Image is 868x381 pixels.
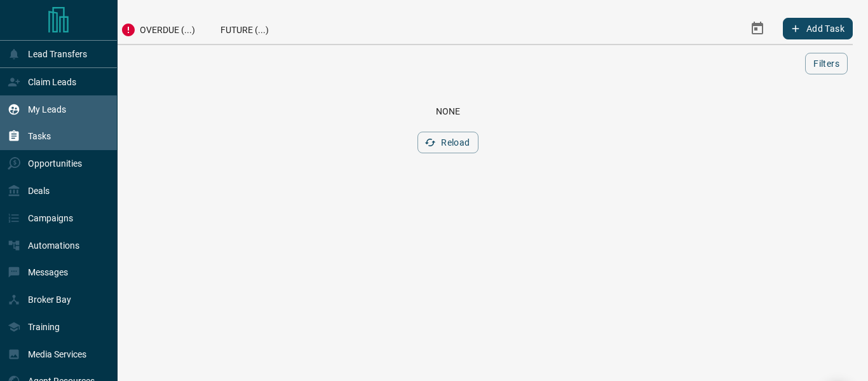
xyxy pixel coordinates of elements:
button: Select Date Range [742,13,773,44]
div: Overdue (...) [108,13,208,44]
button: Add Task [783,18,853,39]
div: Future (...) [208,13,281,44]
div: None [58,106,837,116]
button: Filters [805,53,848,74]
button: Reload [417,132,478,153]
